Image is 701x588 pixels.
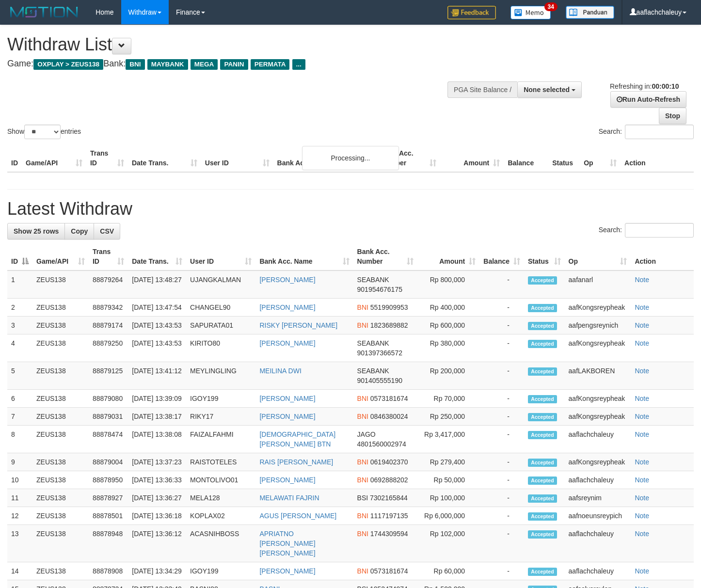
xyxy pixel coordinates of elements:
td: 12 [7,507,32,525]
td: - [479,270,524,299]
td: 88879031 [89,408,128,426]
span: Copy [71,227,88,235]
span: Accepted [528,413,557,421]
td: 1 [7,270,32,299]
td: 11 [7,489,32,507]
span: Accepted [528,512,557,521]
td: - [479,299,524,317]
td: 88879174 [89,317,128,334]
a: Note [635,321,649,329]
td: 14 [7,562,32,580]
label: Search: [599,125,694,139]
th: Balance: activate to sort column ascending [479,243,524,270]
td: Rp 60,000 [417,562,479,580]
span: Copy 0619402370 to clipboard [370,458,408,466]
span: Accepted [528,367,557,376]
td: aafKongsreypheak [565,334,631,362]
td: - [479,525,524,562]
a: Note [635,458,649,466]
td: ZEUS138 [32,390,89,408]
span: 34 [544,2,558,11]
td: [DATE] 13:36:18 [128,507,186,525]
td: ACASNIHBOSS [186,525,255,562]
span: None selected [524,86,570,94]
a: [PERSON_NAME] [259,567,315,575]
span: Copy 1744309594 to clipboard [370,530,408,538]
a: Note [635,395,649,402]
td: 88878474 [89,426,128,453]
td: ZEUS138 [32,408,89,426]
td: MONTOLIVO01 [186,471,255,489]
span: Refreshing in: [610,82,679,90]
td: - [479,408,524,426]
td: 88878908 [89,562,128,580]
td: ZEUS138 [32,362,89,390]
a: MELAWATI FAJRIN [259,494,319,502]
span: MEGA [191,59,218,70]
strong: 00:00:10 [652,82,679,90]
td: Rp 70,000 [417,390,479,408]
td: aafKongsreypheak [565,299,631,317]
th: Bank Acc. Name: activate to sort column ascending [255,243,353,270]
th: Amount: activate to sort column ascending [417,243,479,270]
a: [DEMOGRAPHIC_DATA][PERSON_NAME] BTN [259,430,335,448]
span: Accepted [528,276,557,285]
td: 88878501 [89,507,128,525]
td: Rp 100,000 [417,489,479,507]
td: [DATE] 13:37:23 [128,453,186,471]
th: Op [580,144,621,172]
td: Rp 250,000 [417,408,479,426]
td: 13 [7,525,32,562]
td: 5 [7,362,32,390]
span: BNI [357,303,368,311]
span: Copy 0692888202 to clipboard [370,476,408,484]
td: ZEUS138 [32,507,89,525]
span: BNI [357,530,368,538]
td: 88878950 [89,471,128,489]
td: 10 [7,471,32,489]
td: MEYLINGLING [186,362,255,390]
td: 88879125 [89,362,128,390]
td: aaflachchaleuy [565,471,631,489]
td: [DATE] 13:38:08 [128,426,186,453]
span: Accepted [528,431,557,439]
td: aafanarl [565,270,631,299]
span: CSV [100,227,114,235]
td: - [479,453,524,471]
td: aafsreynim [565,489,631,507]
button: None selected [517,81,582,98]
td: Rp 380,000 [417,334,479,362]
a: RAIS [PERSON_NAME] [259,458,333,466]
td: - [479,471,524,489]
td: Rp 279,400 [417,453,479,471]
a: [PERSON_NAME] [259,303,315,311]
td: aaflachchaleuy [565,562,631,580]
span: BNI [357,458,368,466]
img: Feedback.jpg [447,6,496,19]
td: RIKY17 [186,408,255,426]
span: BNI [357,395,368,402]
span: Copy 0573181674 to clipboard [370,567,408,575]
td: - [479,562,524,580]
td: ZEUS138 [32,489,89,507]
a: Note [635,476,649,484]
th: Trans ID: activate to sort column ascending [89,243,128,270]
a: Copy [64,223,94,239]
img: Button%20Memo.svg [510,6,551,19]
a: Note [635,413,649,420]
th: User ID: activate to sort column ascending [186,243,255,270]
td: ZEUS138 [32,525,89,562]
td: 2 [7,299,32,317]
td: ZEUS138 [32,453,89,471]
th: ID [7,144,22,172]
td: aafnoeunsreypich [565,507,631,525]
td: [DATE] 13:36:33 [128,471,186,489]
td: - [479,362,524,390]
a: Note [635,512,649,520]
th: Op: activate to sort column ascending [565,243,631,270]
span: Copy 0846380024 to clipboard [370,413,408,420]
span: Accepted [528,494,557,503]
span: ... [292,59,305,70]
td: aafKongsreypheak [565,453,631,471]
a: Note [635,339,649,347]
